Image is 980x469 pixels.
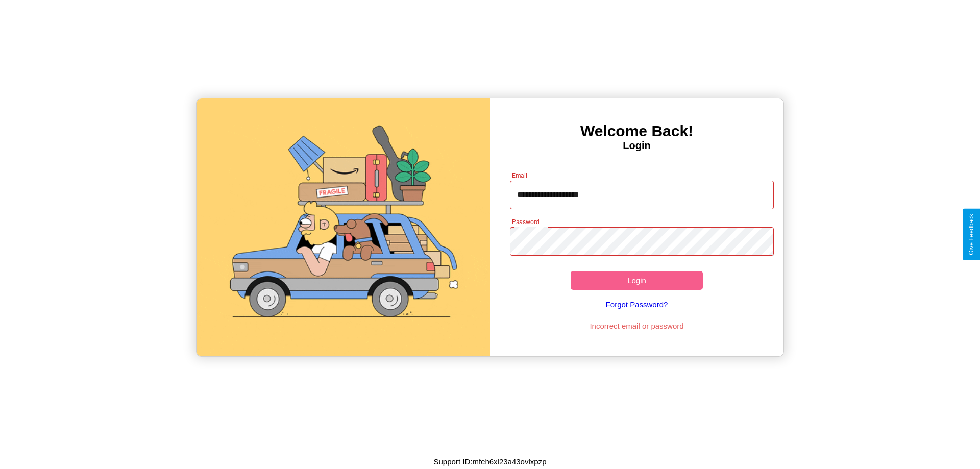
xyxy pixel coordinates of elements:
[505,319,769,333] p: Incorrect email or password
[490,122,783,140] h3: Welcome Back!
[512,217,539,226] label: Password
[968,214,975,255] div: Give Feedback
[505,290,769,319] a: Forgot Password?
[571,271,703,290] button: Login
[197,98,490,356] img: gif
[434,455,547,468] p: Support ID: mfeh6xl23a43ovlxpzp
[490,140,783,152] h4: Login
[512,171,528,180] label: Email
